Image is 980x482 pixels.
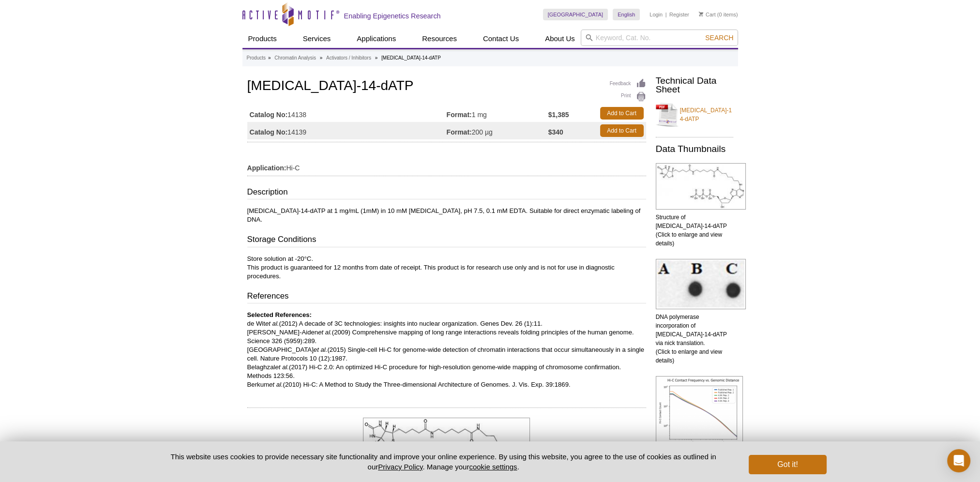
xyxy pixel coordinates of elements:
i: et al. [314,346,328,353]
a: Products [242,30,283,48]
a: Resources [416,30,463,48]
strong: Format: [447,110,472,119]
a: [MEDICAL_DATA]-14-dATP [656,100,733,129]
i: et al. [318,329,332,336]
strong: Application: [247,164,286,172]
span: Search [705,34,733,42]
strong: Catalog No: [250,128,288,136]
strong: $340 [548,128,563,136]
a: Products [247,54,266,62]
a: Add to Cart [600,107,644,120]
a: Services [297,30,337,48]
a: [GEOGRAPHIC_DATA] [543,9,608,20]
button: Got it! [749,455,826,474]
p: de Wit (2012) A decade of 3C technologies: insights into nuclear organization. Genes Dev. 26 (1):... [247,311,646,389]
td: 14138 [247,105,447,122]
a: Login [649,11,663,18]
a: Feedback [610,78,646,89]
p: This website uses cookies to provide necessary site functionality and improve your online experie... [154,452,733,472]
b: Selected References: [247,311,312,318]
h2: Technical Data Sheet [656,76,733,94]
a: About Us [539,30,581,48]
a: Register [669,11,689,18]
td: Hi-C [247,158,646,173]
a: Applications [351,30,402,48]
strong: Format: [447,128,472,136]
a: Print [610,91,646,102]
h3: Description [247,186,646,200]
p: Structure of [MEDICAL_DATA]-14-dATP (Click to enlarge and view details) [656,213,733,248]
strong: Catalog No: [250,110,288,119]
p: [MEDICAL_DATA]-14-dATP at 1 mg/mL (1mM) in 10 mM [MEDICAL_DATA], pH 7.5, 0.1 mM EDTA. Suitable fo... [247,207,646,224]
a: Privacy Policy [378,463,422,471]
li: » [268,55,271,60]
i: et al. [269,381,283,388]
i: et al. [275,363,289,371]
li: (0 items) [699,9,738,20]
a: Add to Cart [600,124,644,137]
img: Structure of Biotin-14-dATP [656,163,746,210]
a: Chromatin Analysis [274,54,316,62]
li: » [375,55,378,60]
a: Cart [699,11,716,18]
h3: References [247,290,646,304]
li: [MEDICAL_DATA]-14-dATP [381,55,441,60]
a: English [613,9,640,20]
h1: [MEDICAL_DATA]-14-dATP [247,78,646,95]
img: Your Cart [699,12,703,16]
img: DNA polymerase incorporation of biotin-14-dATP via nick translation. [656,259,746,309]
a: Contact Us [477,30,525,48]
input: Keyword, Cat. No. [581,30,738,46]
i: et al. [265,320,279,327]
td: 14139 [247,122,447,139]
p: Store solution at -20°C. This product is guaranteed for 12 months from date of receipt. This prod... [247,255,646,281]
button: cookie settings [469,463,517,471]
td: 200 µg [447,122,548,139]
p: DNA polymerase incorporation of [MEDICAL_DATA]-14-dATP via nick translation. (Click to enlarge an... [656,313,733,365]
td: 1 mg [447,105,548,122]
h2: Enabling Epigenetics Research [344,12,441,20]
button: Search [702,33,736,42]
strong: $1,385 [548,110,569,119]
a: Activators / Inhibitors [326,54,371,62]
h3: Storage Conditions [247,234,646,247]
li: » [320,55,323,60]
img: Hi-C Contact Frequency vs. Genomic Distance [656,376,743,452]
li: | [665,9,667,20]
div: Open Intercom Messenger [947,449,970,472]
h2: Data Thumbnails [656,145,733,153]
